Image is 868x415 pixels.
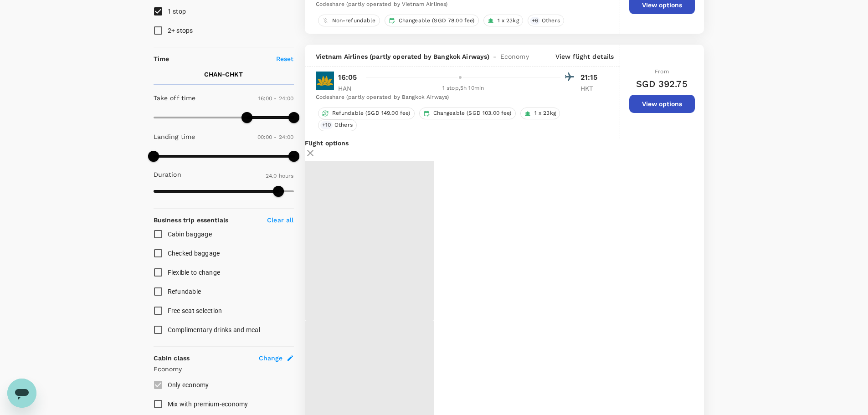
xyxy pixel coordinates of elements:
[329,109,414,117] span: Refundable (SGD 149.00 fee)
[154,364,294,374] p: Economy
[520,108,560,119] div: 1 x 23kg
[530,17,540,25] span: + 6
[489,52,500,61] span: -
[7,379,36,408] iframe: Button to launch messaging window
[267,215,293,225] p: Clear all
[385,15,479,26] div: Changeable (SGD 78.00 fee)
[276,54,294,63] p: Reset
[500,52,529,61] span: Economy
[258,95,294,102] span: 16:00 - 24:00
[318,119,357,131] div: +10Others
[629,95,695,113] button: View options
[338,72,357,83] p: 16:05
[204,70,243,79] p: CHAN - CHKT
[316,52,490,61] span: Vietnam Airlines (partly operated by Bangkok Airways)
[154,54,169,63] p: Time
[395,17,478,25] span: Changeable (SGD 78.00 fee)
[580,72,603,83] p: 21:15
[168,27,193,34] span: 2+ stops
[259,354,283,363] span: Change
[320,121,333,129] span: + 10
[316,93,603,102] div: Codeshare (partly operated by Bangkok Airways)
[266,173,294,179] span: 24.0 hours
[316,72,334,90] img: VN
[154,216,229,224] strong: Business trip essentials
[318,108,415,119] div: Refundable (SGD 149.00 fee)
[636,77,688,91] h6: SGD 392.75
[366,84,560,93] div: 1 stop , 5h 10min
[154,170,181,179] p: Duration
[318,15,380,26] div: Non-refundable
[168,400,248,408] span: Mix with premium-economy
[331,121,356,129] span: Others
[338,84,361,93] p: HAN
[168,269,221,276] span: Flexible to change
[580,84,603,93] p: HKT
[168,307,222,314] span: Free seat selection
[494,17,523,25] span: 1 x 23kg
[168,288,201,295] span: Refundable
[168,8,186,15] span: 1 stop
[154,132,195,141] p: Landing time
[538,17,564,25] span: Others
[531,109,560,117] span: 1 x 23kg
[168,250,220,257] span: Checked baggage
[655,68,669,75] span: From
[329,17,380,25] span: Non-refundable
[483,15,523,26] div: 1 x 23kg
[430,109,515,117] span: Changeable (SGD 103.00 fee)
[168,231,212,238] span: Cabin baggage
[168,326,260,333] span: Complimentary drinks and meal
[419,108,516,119] div: Changeable (SGD 103.00 fee)
[154,93,196,102] p: Take off time
[555,52,614,61] p: View flight details
[257,134,294,140] span: 00:00 - 24:00
[528,15,564,26] div: +6Others
[168,381,209,389] span: Only economy
[305,138,704,148] p: Flight options
[154,354,190,362] strong: Cabin class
